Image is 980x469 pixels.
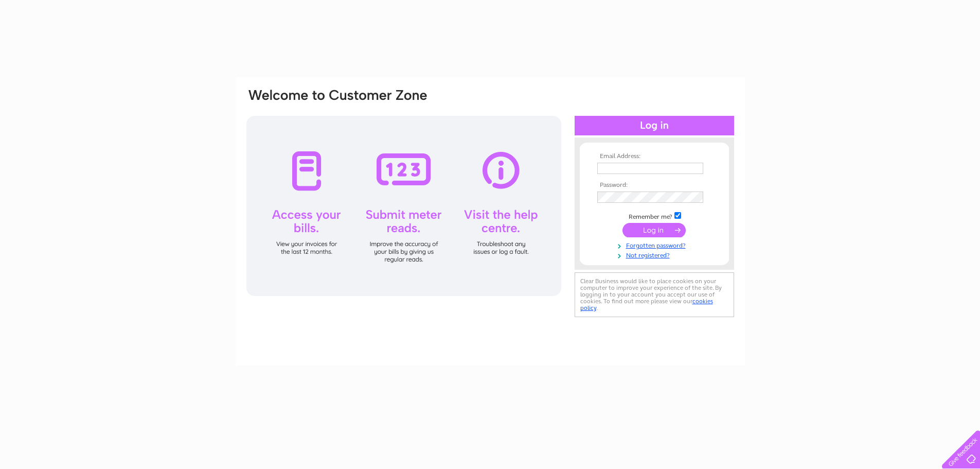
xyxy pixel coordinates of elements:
th: Password: [595,182,714,189]
a: cookies policy [580,298,713,311]
a: Forgotten password? [597,240,714,250]
a: Not registered? [597,250,714,259]
td: Remember me? [595,211,714,221]
div: Clear Business would like to place cookies on your computer to improve your experience of the sit... [575,272,734,317]
th: Email Address: [595,153,714,160]
input: Submit [622,223,686,237]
